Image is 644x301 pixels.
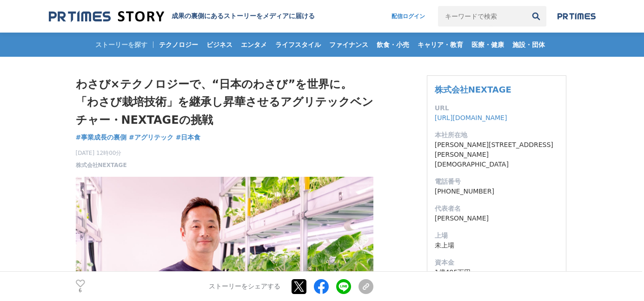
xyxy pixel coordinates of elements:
[272,40,325,49] span: ライフスタイル
[414,33,467,57] a: キャリア・教育
[237,40,271,49] span: エンタメ
[435,268,558,277] dd: 1億495万円
[435,204,558,214] dt: 代表者名
[435,140,558,169] dd: [PERSON_NAME][STREET_ADDRESS][PERSON_NAME][DEMOGRAPHIC_DATA]
[509,33,549,57] a: 施設・団体
[435,130,558,140] dt: 本社所在地
[468,40,508,49] span: 医療・健康
[373,40,413,49] span: 飲食・小売
[76,75,373,129] h1: わさび×テクノロジーで、“日本のわさび”を世界に。「わさび栽培技術」を継承し昇華させるアグリテックベンチャー・NEXTAGEの挑戦
[129,133,173,142] a: #アグリテック
[435,258,558,268] dt: 資本金
[373,33,413,57] a: 飲食・小売
[237,33,271,57] a: エンタメ
[558,13,596,20] img: prtimes
[76,288,85,293] p: 6
[325,40,372,49] span: ファイナンス
[76,133,127,142] a: #事業成長の裏側
[49,10,164,23] img: 成果の裏側にあるストーリーをメディアに届ける
[76,133,127,141] span: #事業成長の裏側
[438,6,526,27] input: キーワードで検索
[172,12,315,20] h2: 成果の裏側にあるストーリーをメディアに届ける
[382,6,434,27] a: 配信ログイン
[435,114,507,121] a: [URL][DOMAIN_NAME]
[414,40,467,49] span: キャリア・教育
[272,33,325,57] a: ライフスタイル
[49,10,315,23] a: 成果の裏側にあるストーリーをメディアに届ける 成果の裏側にあるストーリーをメディアに届ける
[203,40,236,49] span: ビジネス
[435,187,558,196] dd: [PHONE_NUMBER]
[76,161,127,169] a: 株式会社NEXTAGE
[155,33,202,57] a: テクノロジー
[509,40,549,49] span: 施設・団体
[435,85,511,94] a: 株式会社NEXTAGE
[176,133,201,142] a: #日本食
[203,33,236,57] a: ビジネス
[209,282,280,291] p: ストーリーをシェアする
[76,149,127,157] span: [DATE] 12時00分
[176,133,201,141] span: #日本食
[435,241,558,250] dd: 未上場
[526,6,546,27] button: 検索
[435,231,558,241] dt: 上場
[129,133,173,141] span: #アグリテック
[155,40,202,49] span: テクノロジー
[325,33,372,57] a: ファイナンス
[468,33,508,57] a: 医療・健康
[435,103,558,113] dt: URL
[435,177,558,187] dt: 電話番号
[435,214,558,223] dd: [PERSON_NAME]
